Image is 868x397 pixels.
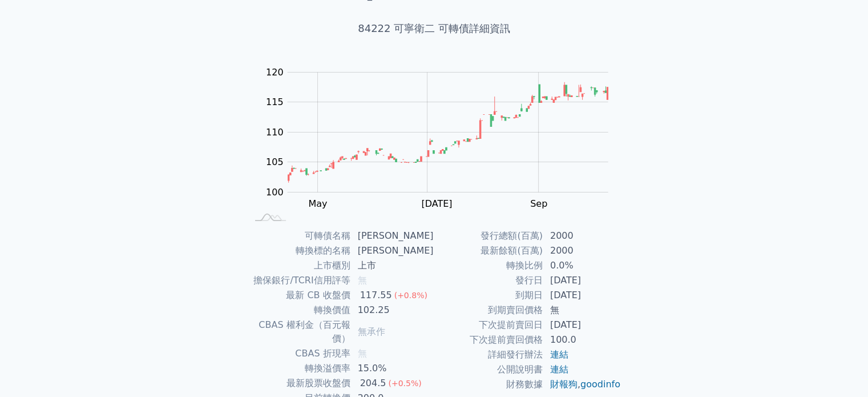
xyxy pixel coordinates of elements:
[247,346,351,361] td: CBAS 折現率
[543,243,621,258] td: 2000
[434,318,543,332] td: 下次提前賣回日
[233,21,635,37] h1: 84222 可寧衛二 可轉債詳細資訊
[266,97,284,107] tspan: 115
[434,228,543,243] td: 發行總額(百萬)
[351,303,434,318] td: 102.25
[247,273,351,288] td: 擔保銀行/TCRI信用評等
[247,361,351,376] td: 轉換溢價率
[260,67,625,209] g: Chart
[266,67,284,78] tspan: 120
[351,228,434,243] td: [PERSON_NAME]
[388,379,421,388] span: (+0.5%)
[543,258,621,273] td: 0.0%
[266,187,284,198] tspan: 100
[351,361,434,376] td: 15.0%
[434,362,543,377] td: 公開說明書
[421,198,452,209] tspan: [DATE]
[247,376,351,391] td: 最新股票收盤價
[434,377,543,392] td: 財務數據
[434,288,543,303] td: 到期日
[543,273,621,288] td: [DATE]
[434,273,543,288] td: 發行日
[351,258,434,273] td: 上市
[266,157,284,167] tspan: 105
[351,243,434,258] td: [PERSON_NAME]
[543,228,621,243] td: 2000
[550,379,578,390] a: 財報狗
[358,275,367,286] span: 無
[394,291,427,300] span: (+0.8%)
[308,198,327,209] tspan: May
[543,332,621,347] td: 100.0
[434,332,543,347] td: 下次提前賣回價格
[358,376,389,390] div: 204.5
[543,318,621,332] td: [DATE]
[247,228,351,243] td: 可轉債名稱
[266,127,284,138] tspan: 110
[543,288,621,303] td: [DATE]
[247,288,351,303] td: 最新 CB 收盤價
[550,349,568,360] a: 連結
[434,243,543,258] td: 最新餘額(百萬)
[543,303,621,318] td: 無
[247,303,351,318] td: 轉換價值
[434,303,543,318] td: 到期賣回價格
[247,318,351,346] td: CBAS 權利金（百元報價）
[358,288,394,302] div: 117.55
[247,243,351,258] td: 轉換標的名稱
[358,348,367,359] span: 無
[543,377,621,392] td: ,
[550,364,568,375] a: 連結
[530,198,547,209] tspan: Sep
[580,379,620,390] a: goodinfo
[247,258,351,273] td: 上市櫃別
[358,326,385,337] span: 無承作
[434,258,543,273] td: 轉換比例
[434,347,543,362] td: 詳細發行辦法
